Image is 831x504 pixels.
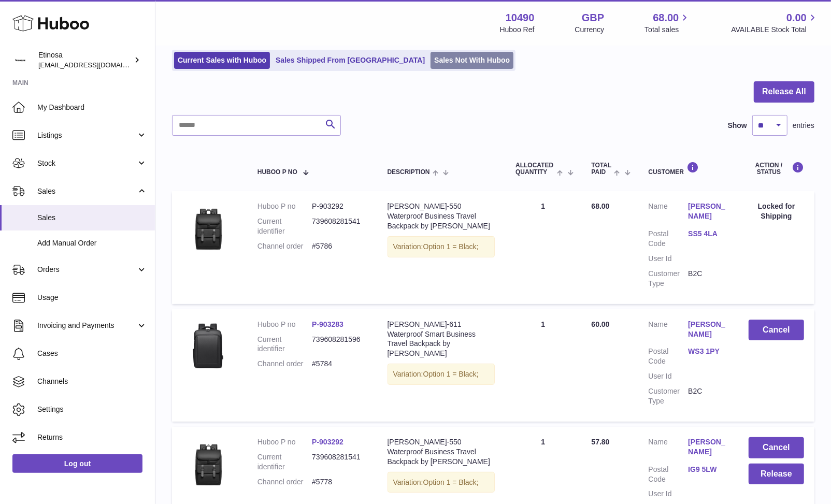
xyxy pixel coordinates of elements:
[12,52,28,68] img: Wolphuk@gmail.com
[257,335,312,354] dt: Current identifier
[653,11,679,25] span: 68.00
[37,186,136,196] span: Sales
[592,162,612,176] span: Total paid
[37,103,147,112] span: My Dashboard
[388,472,495,493] div: Variation:
[37,321,136,330] span: Invoicing and Payments
[257,359,312,369] dt: Channel order
[257,437,312,447] dt: Huboo P no
[37,293,147,303] span: Usage
[649,371,689,381] dt: User Id
[688,347,728,356] a: WS3 1PY
[272,52,428,69] a: Sales Shipped From [GEOGRAPHIC_DATA]
[312,438,343,446] a: P-903292
[312,359,366,369] dd: #5784
[515,162,554,176] span: ALLOCATED Quantity
[731,11,819,35] a: 0.00 AVAILABLE Stock Total
[749,320,804,341] button: Cancel
[174,52,270,69] a: Current Sales with Huboo
[649,437,689,459] dt: Name
[688,437,728,457] a: [PERSON_NAME]
[388,364,495,385] div: Variation:
[688,201,728,221] a: [PERSON_NAME]
[257,217,312,236] dt: Current identifier
[688,320,728,339] a: [PERSON_NAME]
[728,121,747,131] label: Show
[505,191,581,304] td: 1
[312,217,366,236] dd: 739608281541
[592,438,610,446] span: 57.80
[649,269,689,289] dt: Customer Type
[37,377,147,386] span: Channels
[749,437,804,458] button: Cancel
[182,320,234,371] img: Brand-Laptop-Backpack-Waterproof-Anti-Theft-School-Backpacks-Usb-Charging-Men-Business-Travel-Bag...
[649,386,689,406] dt: Customer Type
[37,349,147,358] span: Cases
[649,465,689,484] dt: Postal Code
[38,50,132,70] div: Etinosa
[649,347,689,366] dt: Postal Code
[388,236,495,257] div: Variation:
[257,241,312,251] dt: Channel order
[592,320,610,328] span: 60.00
[575,25,605,35] div: Currency
[12,454,142,473] a: Log out
[37,159,136,168] span: Stock
[423,242,479,251] span: Option 1 = Black;
[257,452,312,472] dt: Current identifier
[37,131,136,140] span: Listings
[749,162,804,176] div: Action / Status
[37,433,147,442] span: Returns
[312,335,366,354] dd: 739608281596
[257,477,312,487] dt: Channel order
[649,162,728,176] div: Customer
[644,25,691,35] span: Total sales
[388,437,495,467] div: [PERSON_NAME]-550 Waterproof Business Travel Backpack by [PERSON_NAME]
[649,229,689,249] dt: Postal Code
[38,61,152,69] span: [EMAIL_ADDRESS][DOMAIN_NAME]
[37,265,136,275] span: Orders
[388,201,495,231] div: [PERSON_NAME]-550 Waterproof Business Travel Backpack by [PERSON_NAME]
[688,229,728,239] a: SS5 4LA
[749,201,804,221] div: Locked for Shipping
[388,169,430,176] span: Description
[257,201,312,211] dt: Huboo P no
[37,405,147,414] span: Settings
[182,201,234,253] img: v-Black__-1639737978.jpg
[688,465,728,474] a: IG9 5LW
[506,11,535,25] strong: 10490
[423,370,479,378] span: Option 1 = Black;
[37,213,147,223] span: Sales
[649,320,689,342] dt: Name
[312,320,343,328] a: P-903283
[688,269,728,289] dd: B2C
[431,52,513,69] a: Sales Not With Huboo
[754,81,814,103] button: Release All
[649,254,689,264] dt: User Id
[312,201,366,211] dd: P-903292
[592,202,610,210] span: 68.00
[786,11,807,25] span: 0.00
[649,201,689,224] dt: Name
[312,241,366,251] dd: #5786
[257,320,312,329] dt: Huboo P no
[182,437,234,489] img: v-Black__-1639737978.jpg
[688,386,728,406] dd: B2C
[500,25,535,35] div: Huboo Ref
[731,25,819,35] span: AVAILABLE Stock Total
[793,121,814,131] span: entries
[582,11,604,25] strong: GBP
[312,452,366,472] dd: 739608281541
[388,320,495,359] div: [PERSON_NAME]-611 Waterproof Smart Business Travel Backpack by [PERSON_NAME]
[649,489,689,499] dt: User Id
[257,169,297,176] span: Huboo P no
[423,478,479,486] span: Option 1 = Black;
[312,477,366,487] dd: #5778
[749,464,804,485] button: Release
[37,238,147,248] span: Add Manual Order
[644,11,691,35] a: 68.00 Total sales
[505,309,581,422] td: 1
